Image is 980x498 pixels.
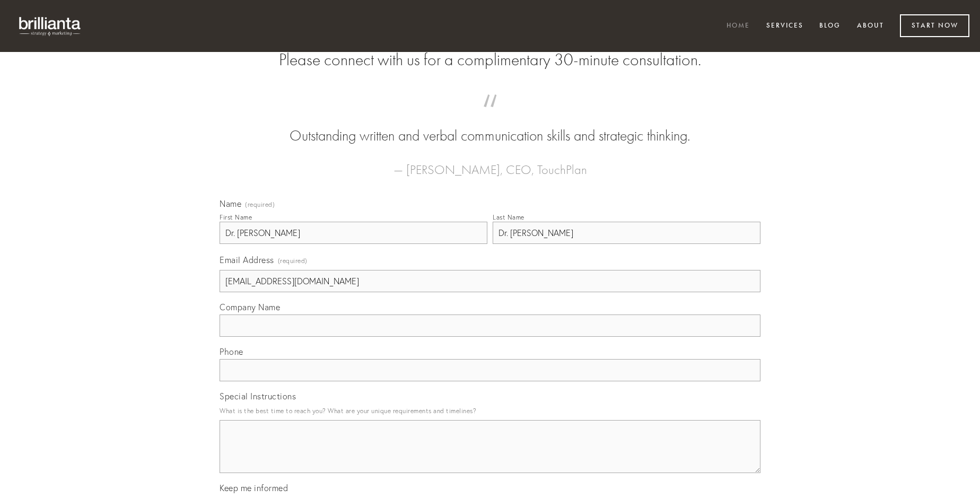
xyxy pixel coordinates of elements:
[720,18,757,35] a: Home
[245,202,275,208] span: (required)
[759,18,810,35] a: Services
[220,198,241,209] span: Name
[850,18,891,35] a: About
[220,391,296,401] span: Special Instructions
[237,105,743,126] span: “
[237,105,743,146] blockquote: Outstanding written and verbal communication skills and strategic thinking.
[812,18,847,35] a: Blog
[11,11,90,41] img: brillianta - research, strategy, marketing
[220,302,280,312] span: Company Name
[220,483,288,493] span: Keep me informed
[900,14,969,37] a: Start Now
[220,50,760,70] h2: Please connect with us for a complimentary 30-minute consultation.
[278,254,308,268] span: (required)
[220,213,252,221] div: First Name
[220,404,760,418] p: What is the best time to reach you? What are your unique requirements and timelines?
[493,213,524,221] div: Last Name
[220,255,274,265] span: Email Address
[220,346,243,357] span: Phone
[237,146,743,180] figcaption: — [PERSON_NAME], CEO, TouchPlan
